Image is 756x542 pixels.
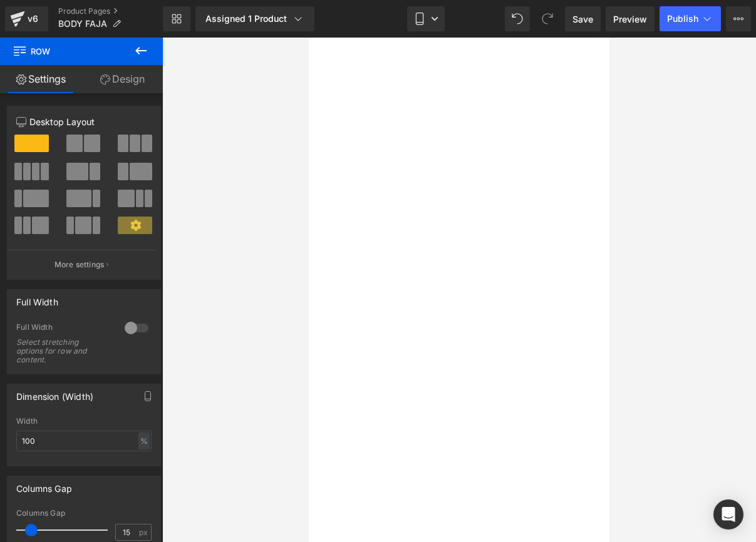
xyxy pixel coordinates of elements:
[138,432,150,449] div: %
[535,6,560,31] button: Redo
[16,509,152,518] div: Columns Gap
[613,13,647,26] span: Preview
[81,65,163,93] a: Design
[16,290,58,307] div: Full Width
[606,6,655,31] a: Preview
[572,13,593,26] span: Save
[713,499,743,529] div: Open Intercom Messenger
[139,528,150,536] span: px
[16,338,110,364] div: Select stretching options for row and content.
[163,6,190,31] a: New Library
[58,6,163,16] a: Product Pages
[16,115,152,128] p: Desktop Layout
[25,11,41,27] div: v6
[58,19,107,29] span: BODY FAJA
[16,476,72,494] div: Columns Gap
[54,259,105,270] p: More settings
[726,6,751,31] button: More
[660,6,721,31] button: Publish
[505,6,530,31] button: Undo
[205,13,304,25] div: Assigned 1 Product
[8,250,155,279] button: More settings
[13,38,138,65] span: Row
[667,14,698,24] span: Publish
[16,417,152,426] div: Width
[16,322,112,335] div: Full Width
[16,431,152,451] input: auto
[5,6,48,31] a: v6
[16,384,93,402] div: Dimension (Width)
